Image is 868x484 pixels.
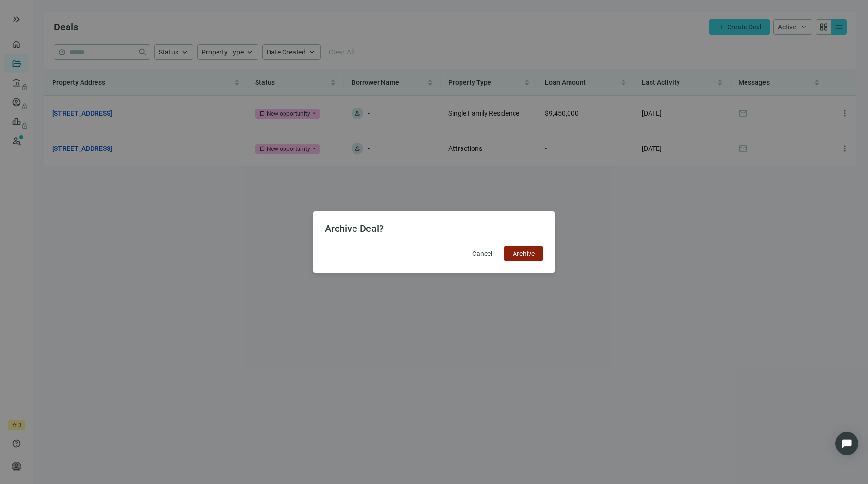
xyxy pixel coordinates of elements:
[835,432,858,455] div: Open Intercom Messenger
[472,250,492,257] span: Cancel
[464,246,501,261] button: Cancel
[513,250,535,257] span: Archive
[325,223,543,234] h2: Archive Deal?
[504,246,543,261] button: Archive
